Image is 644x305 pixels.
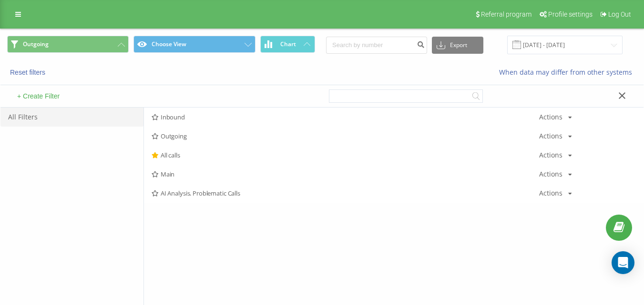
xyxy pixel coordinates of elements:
[152,152,539,158] span: All calls
[499,68,637,77] a: When data may differ from other systems
[615,91,629,101] button: Close
[23,40,49,48] span: Outgoing
[539,152,562,158] div: Actions
[14,92,62,100] button: + Create Filter
[539,114,562,120] div: Actions
[152,171,539,177] span: Main
[608,10,631,18] span: Log Out
[152,190,539,197] span: AI Analysis. Problematic Calls
[133,36,255,53] button: Choose View
[539,190,562,197] div: Actions
[152,133,539,139] span: Outgoing
[0,108,143,127] div: All Filters
[432,37,483,54] button: Export
[548,10,593,18] span: Profile settings
[539,133,562,139] div: Actions
[539,171,562,177] div: Actions
[481,10,532,18] span: Referral program
[612,251,634,274] div: Open Intercom Messenger
[280,41,296,48] span: Chart
[326,37,427,54] input: Search by number
[152,114,539,120] span: Inbound
[260,36,315,53] button: Chart
[7,68,50,77] button: Reset filters
[7,36,129,53] button: Outgoing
